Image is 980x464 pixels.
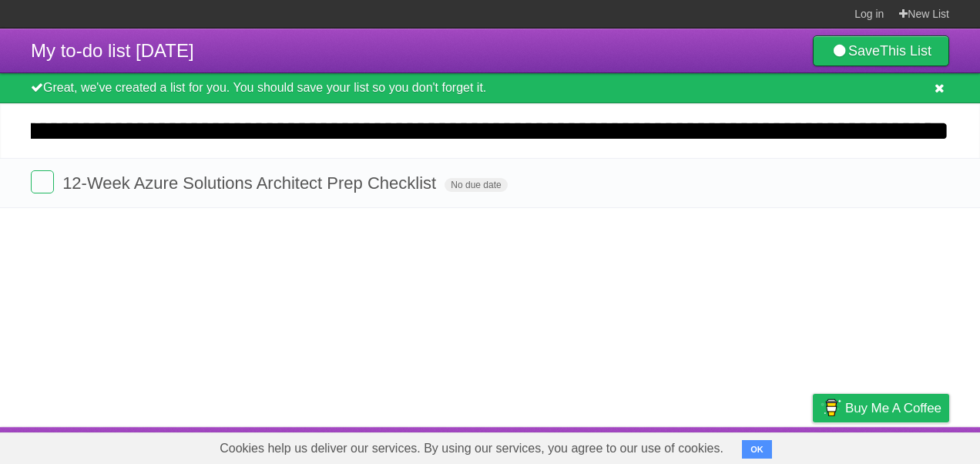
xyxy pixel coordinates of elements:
[813,35,949,66] a: SaveThis List
[880,43,931,59] b: This List
[813,394,949,422] a: Buy me a coffee
[204,433,739,464] span: Cookies help us deliver our services. By using our services, you agree to our use of cookies.
[31,170,54,193] label: Done
[62,173,440,193] span: 12-Week Azure Solutions Architect Prep Checklist
[740,431,774,460] a: Terms
[852,431,949,460] a: Suggest a feature
[31,40,194,61] span: My to-do list [DATE]
[793,431,833,460] a: Privacy
[445,178,507,192] span: No due date
[608,431,640,460] a: About
[742,440,772,459] button: OK
[821,395,841,421] img: Buy me a coffee
[845,395,941,422] span: Buy me a coffee
[659,431,721,460] a: Developers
